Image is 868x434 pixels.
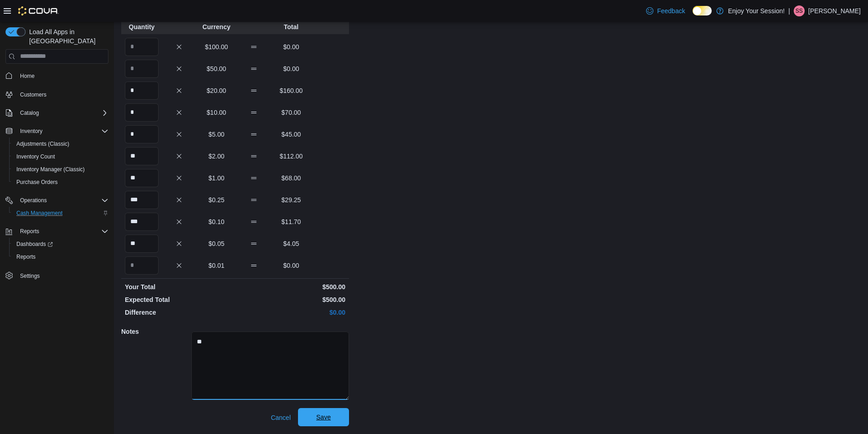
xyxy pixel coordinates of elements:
a: Purchase Orders [13,177,62,188]
span: Cash Management [16,209,62,217]
button: Reports [16,226,43,237]
a: Adjustments (Classic) [13,138,73,149]
input: Quantity [125,191,159,209]
button: Inventory Manager (Classic) [9,163,112,176]
span: Adjustments (Classic) [13,138,108,149]
p: Expected Total [125,295,233,304]
button: Cash Management [9,207,112,220]
p: $0.01 [200,261,233,270]
span: Customers [16,89,108,100]
button: Settings [2,269,112,282]
button: Save [298,408,349,426]
a: Customers [16,89,50,100]
p: $100.00 [200,42,233,51]
a: Home [16,71,38,82]
p: Currency [200,22,233,31]
span: Reports [16,226,108,237]
a: Dashboards [9,238,112,250]
p: $4.05 [274,239,308,248]
span: Operations [20,197,47,204]
img: Cova [18,6,59,15]
input: Quantity [125,103,159,122]
button: Cancel [267,408,294,427]
p: $0.00 [237,308,345,317]
button: Catalog [16,107,42,118]
button: Inventory Count [9,150,112,163]
span: Operations [16,195,108,206]
p: $160.00 [274,86,308,95]
p: $0.10 [200,217,233,226]
button: Reports [9,250,112,263]
span: Cancel [271,413,291,422]
span: Inventory Count [13,151,108,162]
p: $20.00 [200,86,233,95]
p: | [788,5,790,16]
span: Save [316,413,331,422]
p: Enjoy Your Session! [728,5,785,16]
p: $0.00 [274,64,308,73]
p: $0.05 [200,239,233,248]
span: Dashboards [16,240,53,248]
p: $0.00 [274,261,308,270]
button: Adjustments (Classic) [9,138,112,150]
span: Adjustments (Classic) [16,140,69,148]
span: Inventory [16,126,108,137]
span: Inventory Manager (Classic) [16,166,85,173]
span: Customers [20,91,46,98]
p: $45.00 [274,130,308,139]
span: Reports [16,253,36,260]
a: Cash Management [13,208,66,219]
p: Quantity [125,22,159,31]
p: $112.00 [274,152,308,161]
nav: Complex example [5,66,108,306]
span: Inventory Count [16,153,55,160]
a: Reports [13,251,39,262]
a: Inventory Count [13,151,59,162]
p: $500.00 [237,282,345,291]
input: Quantity [125,38,159,56]
span: Inventory Manager (Classic) [13,164,108,175]
p: [PERSON_NAME] [808,5,861,16]
p: $70.00 [274,108,308,117]
button: Home [2,69,112,82]
input: Quantity [125,60,159,78]
input: Quantity [125,213,159,231]
button: Customers [2,88,112,101]
span: Reports [13,251,108,262]
span: Catalog [20,109,39,117]
p: Your Total [125,282,233,291]
span: Purchase Orders [13,177,108,188]
div: Sabrina Shaw [794,5,805,16]
button: Reports [2,225,112,238]
p: Difference [125,308,233,317]
button: Inventory [16,126,46,137]
span: Load All Apps in [GEOGRAPHIC_DATA] [26,27,108,46]
p: $2.00 [200,152,233,161]
span: Settings [16,270,108,281]
input: Quantity [125,256,159,275]
button: Catalog [2,107,112,119]
p: $5.00 [200,130,233,139]
h5: Notes [121,322,190,341]
span: Reports [20,228,39,235]
span: Purchase Orders [16,179,58,186]
button: Inventory [2,125,112,138]
p: $29.25 [274,195,308,204]
span: Dashboards [13,239,108,250]
p: $0.00 [274,42,308,51]
input: Dark Mode [693,6,712,15]
button: Purchase Orders [9,176,112,189]
p: $68.00 [274,174,308,183]
button: Operations [16,195,51,206]
input: Quantity [125,125,159,143]
a: Feedback [642,2,688,20]
p: $500.00 [237,295,345,304]
span: Settings [20,272,40,280]
p: $10.00 [200,108,233,117]
button: Operations [2,194,112,207]
span: Catalog [16,107,108,118]
input: Quantity [125,169,159,187]
span: Home [20,72,35,80]
input: Quantity [125,147,159,165]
